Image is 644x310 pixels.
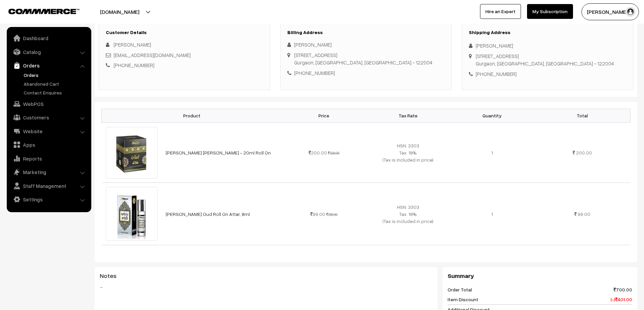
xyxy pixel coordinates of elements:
[383,204,433,224] span: HSN: 3303 Tax: 18% (Tax is included in price)
[491,211,493,217] span: 1
[469,30,626,35] h3: Shipping Address
[383,143,433,163] span: HSN: 3303 Tax: 18% (Tax is included in price)
[476,52,614,67] div: [STREET_ADDRESS] Gurgaon, [GEOGRAPHIC_DATA], [GEOGRAPHIC_DATA] - 122004
[309,150,327,156] span: 200.00
[8,180,89,192] a: Staff Management
[76,3,163,20] button: [DOMAIN_NAME]
[310,211,325,217] span: 99.00
[578,211,590,217] span: 99.00
[469,42,626,50] div: [PERSON_NAME]
[328,151,339,155] strike: 500.00
[534,109,630,122] th: Total
[326,212,337,217] strike: 200.00
[450,109,534,122] th: Quantity
[100,272,432,280] h3: Notes
[8,7,68,15] a: COMMMERCE
[8,111,89,123] a: Customers
[8,152,89,165] a: Reports
[8,193,89,205] a: Settings
[282,109,366,122] th: Price
[114,62,154,68] a: [PHONE_NUMBER]
[448,272,632,280] h3: Summary
[100,283,432,291] blockquote: -
[102,109,282,122] th: Product
[581,3,639,20] button: [PERSON_NAME] D
[611,296,632,303] span: (-) 401.00
[8,98,89,110] a: WebPOS
[625,7,636,17] img: user
[8,59,89,72] a: Orders
[287,41,445,49] div: [PERSON_NAME]
[527,4,573,19] a: My Subscription
[114,41,151,48] span: [PERSON_NAME]
[106,187,158,241] img: 8ml meena white oud attar.jpg
[166,150,271,156] a: [PERSON_NAME] [PERSON_NAME] - 20ml Roll On
[22,72,89,79] a: Orders
[8,125,89,137] a: Website
[576,150,592,156] span: 200.00
[114,52,191,58] a: [EMAIL_ADDRESS][DOMAIN_NAME]
[8,9,79,14] img: COMMMERCE
[106,30,263,35] h3: Customer Details
[22,89,89,96] a: Contact Enquires
[166,211,250,217] a: [PERSON_NAME] Oud Roll On Attar, 8ml
[22,80,89,87] a: Abandoned Cart
[366,109,450,122] th: Tax Rate
[287,30,445,35] h3: Billing Address
[8,166,89,178] a: Marketing
[448,296,478,303] span: Item Discount
[469,70,626,78] div: [PHONE_NUMBER]
[294,51,432,66] div: [STREET_ADDRESS] Gurgaon, [GEOGRAPHIC_DATA], [GEOGRAPHIC_DATA] - 122004
[106,127,158,179] img: gilaf 20ml 1.jpg
[448,286,472,293] span: Order Total
[614,286,632,293] span: 700.00
[8,46,89,58] a: Catalog
[480,4,521,19] a: Hire an Expert
[491,150,493,156] span: 1
[287,69,445,77] div: [PHONE_NUMBER]
[8,139,89,151] a: Apps
[8,32,89,44] a: Dashboard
